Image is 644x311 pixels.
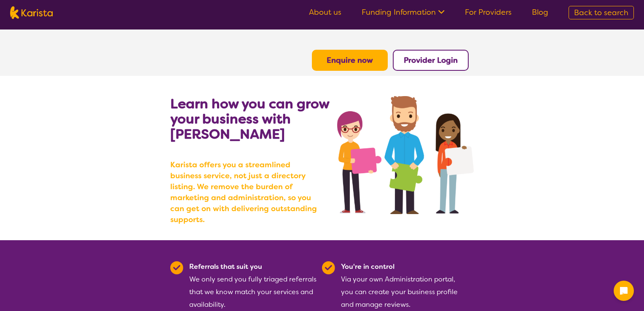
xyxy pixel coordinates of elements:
[170,261,183,274] img: Tick
[574,8,628,18] span: Back to search
[309,7,341,17] a: About us
[170,95,329,143] b: Learn how you can grow your business with [PERSON_NAME]
[341,260,469,311] div: Via your own Administration portal, you can create your business profile and manage reviews.
[322,261,335,274] img: Tick
[393,50,469,71] button: Provider Login
[337,96,474,214] img: grow your business with Karista
[189,260,317,311] div: We only send you fully triaged referrals that we know match your services and availability.
[465,7,512,17] a: For Providers
[189,262,262,271] b: Referrals that suit you
[327,55,373,65] a: Enquire now
[569,6,634,19] a: Back to search
[532,7,548,17] a: Blog
[170,159,322,225] b: Karista offers you a streamlined business service, not just a directory listing. We remove the bu...
[404,55,458,65] a: Provider Login
[341,262,394,271] b: You're in control
[362,7,445,17] a: Funding Information
[10,6,53,19] img: Karista logo
[312,50,388,71] button: Enquire now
